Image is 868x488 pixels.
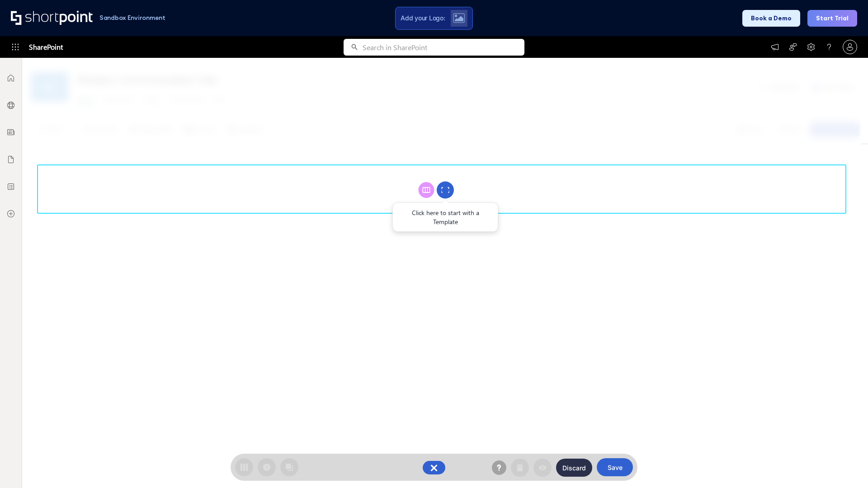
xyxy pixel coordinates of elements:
[453,13,465,23] img: Upload logo
[823,445,868,488] iframe: Chat Widget
[363,39,524,56] input: Search in SharePoint
[742,10,800,27] button: Book a Demo
[99,15,165,20] h1: Sandbox Environment
[401,14,445,22] span: Add your Logo:
[807,10,857,27] button: Start Trial
[556,459,592,477] button: Discard
[597,458,633,476] button: Save
[29,36,63,58] span: SharePoint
